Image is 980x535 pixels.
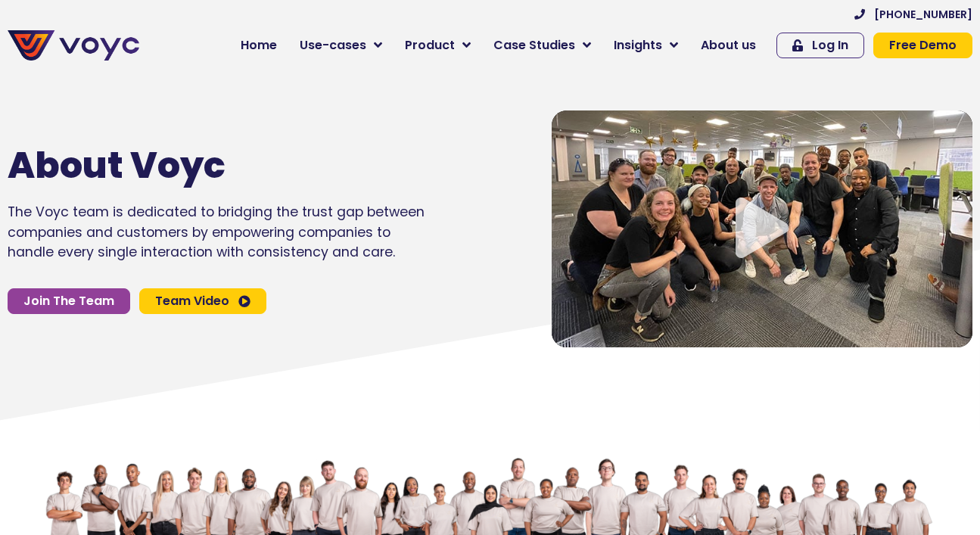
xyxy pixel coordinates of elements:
[732,198,792,260] div: Video play button
[155,295,229,307] span: Team Video
[8,202,438,262] p: The Voyc team is dedicated to bridging the trust gap between companies and customers by empowerin...
[493,36,575,54] span: Case Studies
[689,30,767,61] a: About us
[889,39,957,51] span: Free Demo
[288,30,394,61] a: Use-cases
[139,288,266,314] a: Team Video
[701,36,756,54] span: About us
[874,9,972,20] span: [PHONE_NUMBER]
[614,36,662,54] span: Insights
[602,30,689,61] a: Insights
[812,39,848,51] span: Log In
[482,30,602,61] a: Case Studies
[300,36,366,54] span: Use-cases
[873,33,972,58] a: Free Demo
[854,9,972,20] a: [PHONE_NUMBER]
[8,288,130,314] a: Join The Team
[8,30,139,61] img: voyc-full-logo
[8,144,393,188] h1: About Voyc
[405,36,455,54] span: Product
[776,33,864,58] a: Log In
[241,36,277,54] span: Home
[23,295,114,307] span: Join The Team
[394,30,482,61] a: Product
[229,30,288,61] a: Home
